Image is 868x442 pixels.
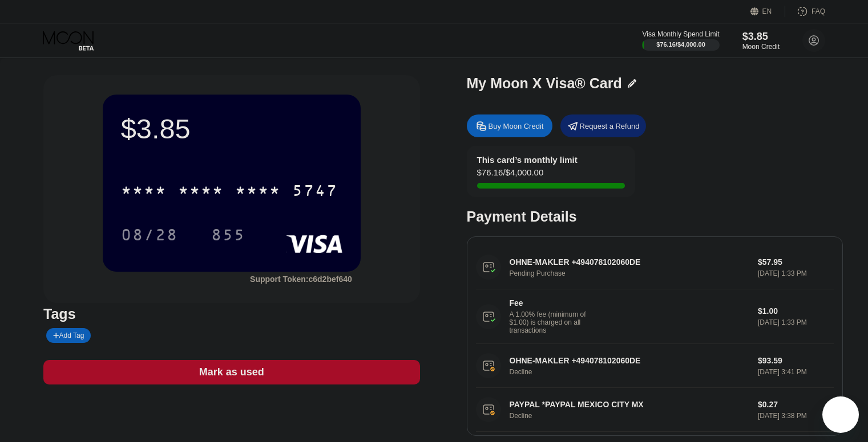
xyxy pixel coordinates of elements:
[510,310,595,334] div: A 1.00% fee (minimum of $1.00) is charged on all transactions
[758,306,834,316] div: $1.00
[477,155,578,165] div: This card’s monthly limit
[742,43,780,51] div: Moon Credit
[488,121,544,131] div: Buy Moon Credit
[822,396,859,433] iframe: Schaltfläche zum Öffnen des Messaging-Fensters; Konversation läuft
[43,360,419,384] div: Mark as used
[112,220,187,249] div: 08/28
[742,31,780,51] div: $3.85Moon Credit
[46,328,91,343] div: Add Tag
[642,30,719,38] div: Visa Monthly Spend Limit
[476,289,834,344] div: FeeA 1.00% fee (minimum of $1.00) is charged on all transactions$1.00[DATE] 1:33 PM
[812,7,825,15] div: FAQ
[580,121,640,131] div: Request a Refund
[250,275,352,284] div: Support Token: c6d2bef640
[250,275,352,284] div: Support Token:c6d2bef640
[642,30,719,51] div: Visa Monthly Spend Limit$76.16/$4,000.00
[510,298,590,308] div: Fee
[292,183,338,201] div: 5747
[560,114,646,137] div: Request a Refund
[121,227,178,245] div: 08/28
[211,227,245,245] div: 855
[750,6,785,17] div: EN
[199,366,264,379] div: Mark as used
[477,167,544,183] div: $76.16 / $4,000.00
[656,41,705,48] div: $76.16 / $4,000.00
[762,7,772,15] div: EN
[203,220,254,249] div: 855
[742,31,780,43] div: $3.85
[467,75,622,92] div: My Moon X Visa® Card
[121,113,342,145] div: $3.85
[758,318,834,326] div: [DATE] 1:33 PM
[467,208,843,225] div: Payment Details
[53,331,84,339] div: Add Tag
[43,306,419,322] div: Tags
[785,6,825,17] div: FAQ
[467,114,552,137] div: Buy Moon Credit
